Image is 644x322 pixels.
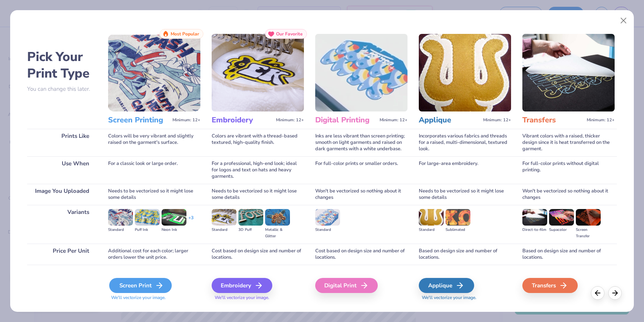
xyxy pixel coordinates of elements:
[315,278,378,293] div: Digital Print
[419,295,511,301] span: We'll vectorize your image.
[276,118,304,123] span: Minimum: 12+
[522,129,615,156] div: Vibrant colors with a raised, thicker design since it is heat transferred on the garment.
[238,227,263,233] div: 3D Puff
[188,215,194,227] div: + 3
[380,118,407,123] span: Minimum: 12+
[27,205,97,244] div: Variants
[315,227,340,233] div: Standard
[162,209,186,226] img: Neon Ink
[212,295,304,301] span: We'll vectorize your image.
[162,227,186,233] div: Neon Ink
[238,209,263,226] img: 3D Puff
[108,184,200,205] div: Needs to be vectorized so it might lose some details
[212,115,273,125] h3: Embroidery
[315,209,340,226] img: Standard
[135,209,160,226] img: Puff Ink
[522,209,547,226] img: Direct-to-film
[549,209,574,226] img: Supacolor
[315,129,407,156] div: Inks are less vibrant than screen printing; smooth on light garments and raised on dark garments ...
[446,227,470,233] div: Sublimated
[212,34,304,111] img: Embroidery
[587,118,615,123] span: Minimum: 12+
[419,209,444,226] img: Standard
[522,244,615,265] div: Based on design size and number of locations.
[446,209,470,226] img: Sublimated
[171,31,199,37] span: Most Popular
[212,184,304,205] div: Needs to be vectorized so it might lose some details
[108,129,200,156] div: Colors will be very vibrant and slightly raised on the garment's surface.
[419,244,511,265] div: Based on design size and number of locations.
[522,34,615,111] img: Transfers
[108,115,169,125] h3: Screen Printing
[483,118,511,123] span: Minimum: 12+
[522,115,584,125] h3: Transfers
[419,184,511,205] div: Needs to be vectorized so it might lose some details
[109,278,172,293] div: Screen Print
[27,49,97,82] h2: Pick Your Print Type
[276,31,303,37] span: Our Favorite
[522,227,547,233] div: Direct-to-film
[172,118,200,123] span: Minimum: 12+
[265,227,290,240] div: Metallic & Glitter
[419,129,511,156] div: Incorporates various fabrics and threads for a raised, multi-dimensional, textured look.
[419,278,474,293] div: Applique
[212,129,304,156] div: Colors are vibrant with a thread-based textured, high-quality finish.
[549,227,574,233] div: Supacolor
[315,156,407,184] div: For full-color prints or smaller orders.
[27,184,97,205] div: Image You Uploaded
[108,244,200,265] div: Additional cost for each color; larger orders lower the unit price.
[135,227,160,233] div: Puff Ink
[212,227,237,233] div: Standard
[522,278,578,293] div: Transfers
[576,209,601,226] img: Screen Transfer
[108,156,200,184] div: For a classic look or large order.
[108,209,133,226] img: Standard
[265,209,290,226] img: Metallic & Glitter
[212,209,237,226] img: Standard
[419,115,480,125] h3: Applique
[212,244,304,265] div: Cost based on design size and number of locations.
[522,184,615,205] div: Won't be vectorized so nothing about it changes
[419,156,511,184] div: For large-area embroidery.
[27,156,97,184] div: Use When
[27,129,97,156] div: Prints Like
[522,156,615,184] div: For full-color prints without digital printing.
[315,244,407,265] div: Cost based on design size and number of locations.
[315,34,407,111] img: Digital Printing
[315,115,377,125] h3: Digital Printing
[315,184,407,205] div: Won't be vectorized so nothing about it changes
[108,227,133,233] div: Standard
[108,34,200,111] img: Screen Printing
[27,86,97,92] p: You can change this later.
[419,34,511,111] img: Applique
[617,14,631,28] button: Close
[212,156,304,184] div: For a professional, high-end look; ideal for logos and text on hats and heavy garments.
[108,295,200,301] span: We'll vectorize your image.
[419,227,444,233] div: Standard
[27,244,97,265] div: Price Per Unit
[576,227,601,240] div: Screen Transfer
[212,278,272,293] div: Embroidery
